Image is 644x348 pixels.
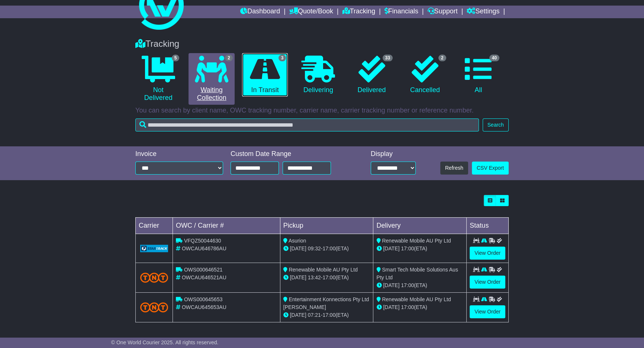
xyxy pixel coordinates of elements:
[383,245,399,251] span: [DATE]
[470,276,505,289] a: View Order
[376,303,463,311] div: (ETA)
[184,267,223,273] span: OWS000646521
[371,150,416,158] div: Display
[184,296,223,302] span: OWS000645653
[135,53,181,105] a: 5 Not Delivered
[135,107,509,115] p: You can search by client name, OWC tracking number, carrier name, carrier tracking number or refe...
[383,55,393,61] span: 33
[140,273,168,283] img: TNT_Domestic.png
[289,238,306,244] span: Asurion
[295,53,341,97] a: Delivering
[182,245,226,251] span: OWCAU646786AU
[280,218,373,234] td: Pickup
[401,282,414,288] span: 17:00
[111,339,219,345] span: © One World Courier 2025. All rights reserved.
[231,150,350,158] div: Custom Date Range
[376,245,463,253] div: (ETA)
[438,55,446,61] span: 2
[428,6,458,18] a: Support
[278,55,286,61] span: 3
[440,162,468,175] button: Refresh
[376,282,463,289] div: (ETA)
[308,245,321,251] span: 09:32
[470,247,505,260] a: View Order
[322,245,335,251] span: 17:00
[132,39,512,49] div: Tracking
[172,55,180,61] span: 5
[182,304,226,310] span: OWCAU645653AU
[140,302,168,312] img: TNT_Domestic.png
[290,312,306,318] span: [DATE]
[322,312,335,318] span: 17:00
[225,55,233,61] span: 2
[290,274,306,280] span: [DATE]
[283,311,370,319] div: - (ETA)
[135,150,223,158] div: Invoice
[349,53,395,97] a: 33 Delivered
[184,238,221,244] span: VFQZ50044630
[140,245,168,252] img: GetCarrierServiceLogo
[308,274,321,280] span: 13:42
[242,53,288,97] a: 3 In Transit
[289,267,358,273] span: Renewable Mobile AU Pty Ltd
[182,274,226,280] span: OWCAU646521AU
[467,218,509,234] td: Status
[472,162,509,175] a: CSV Export
[308,312,321,318] span: 07:21
[173,218,280,234] td: OWC / Carrier #
[342,6,375,18] a: Tracking
[283,296,369,310] span: Entertainment Konnections Pty Ltd [PERSON_NAME]
[136,218,173,234] td: Carrier
[322,274,335,280] span: 17:00
[489,55,499,61] span: 40
[483,118,509,131] button: Search
[402,53,448,97] a: 2 Cancelled
[382,238,451,244] span: Renewable Mobile AU Pty Ltd
[376,267,458,280] span: Smart Tech Mobile Solutions Aus Pty Ltd
[467,6,499,18] a: Settings
[401,245,414,251] span: 17:00
[383,282,399,288] span: [DATE]
[373,218,467,234] td: Delivery
[383,304,399,310] span: [DATE]
[470,305,505,318] a: View Order
[401,304,414,310] span: 17:00
[283,274,370,282] div: - (ETA)
[290,245,306,251] span: [DATE]
[240,6,280,18] a: Dashboard
[382,296,451,302] span: Renewable Mobile AU Pty Ltd
[189,53,234,105] a: 2 Waiting Collection
[289,6,333,18] a: Quote/Book
[283,245,370,253] div: - (ETA)
[384,6,418,18] a: Financials
[455,53,501,97] a: 40 All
